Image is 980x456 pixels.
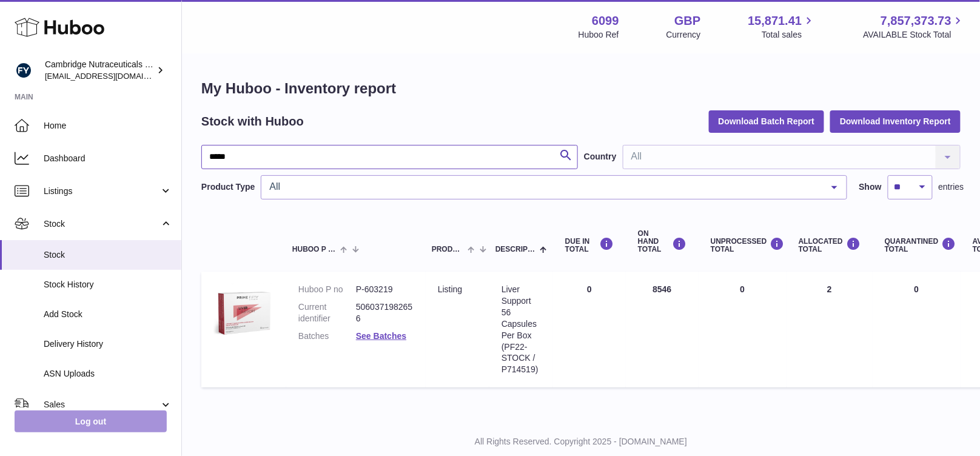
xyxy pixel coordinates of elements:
[292,246,337,253] span: Huboo P no
[666,29,701,41] div: Currency
[201,181,255,193] label: Product Type
[432,246,465,253] span: Product Type
[45,59,154,82] div: Cambridge Nutraceuticals Ltd
[15,61,33,79] img: huboo@camnutra.com
[584,151,617,163] label: Country
[748,13,802,29] span: 15,871.41
[44,338,172,350] span: Delivery History
[201,79,961,98] h1: My Huboo - Inventory report
[192,436,970,448] p: All Rights Reserved. Copyright 2025 - [DOMAIN_NAME]
[553,272,626,387] td: 0
[885,237,948,253] div: QUARANTINED Total
[298,284,356,295] dt: Huboo P no
[787,272,873,387] td: 2
[579,29,619,41] div: Huboo Ref
[915,284,919,294] span: 0
[356,331,406,341] a: See Batches
[674,13,700,29] strong: GBP
[799,237,861,253] div: ALLOCATED Total
[44,153,172,164] span: Dashboard
[44,249,172,261] span: Stock
[44,186,159,197] span: Listings
[762,29,816,41] span: Total sales
[356,301,414,324] dd: 5060371982656
[266,181,822,193] span: All
[44,309,172,320] span: Add Stock
[298,301,356,324] dt: Current identifier
[44,218,159,230] span: Stock
[45,71,178,81] span: [EMAIL_ADDRESS][DOMAIN_NAME]
[863,29,965,41] span: AVAILABLE Stock Total
[565,237,614,253] div: DUE IN TOTAL
[201,113,304,130] h2: Stock with Huboo
[709,110,825,132] button: Download Batch Report
[502,284,541,375] div: Liver Support 56 Capsules Per Box (PF22-STOCK / P714519)
[495,246,537,253] span: Description
[15,411,167,432] a: Log out
[298,330,356,342] dt: Batches
[44,368,172,380] span: ASN Uploads
[830,110,961,132] button: Download Inventory Report
[638,230,686,254] div: ON HAND Total
[44,279,172,290] span: Stock History
[44,399,159,411] span: Sales
[711,237,774,253] div: UNPROCESSED Total
[863,13,965,41] a: 7,857,373.73 AVAILABLE Stock Total
[939,181,964,193] span: entries
[213,284,274,344] img: product image
[626,272,699,387] td: 8546
[44,120,172,132] span: Home
[859,181,882,193] label: Show
[881,13,951,29] span: 7,857,373.73
[438,284,462,294] span: listing
[748,13,816,41] a: 15,871.41 Total sales
[699,272,787,387] td: 0
[356,284,414,295] dd: P-603219
[592,13,619,29] strong: 6099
